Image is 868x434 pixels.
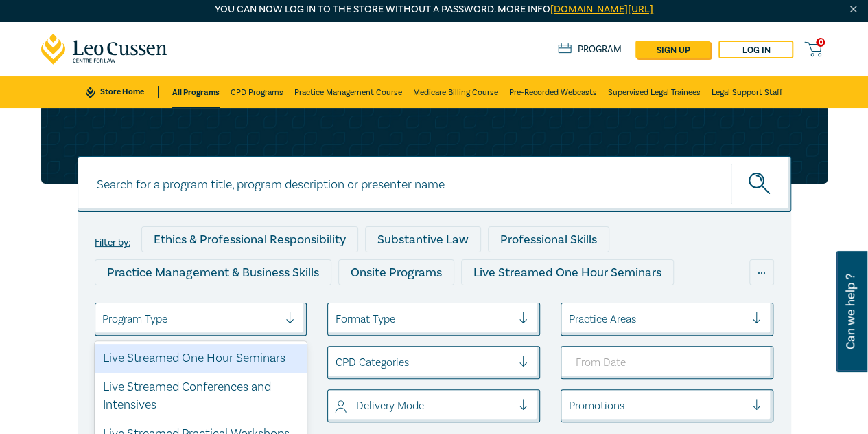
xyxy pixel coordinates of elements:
a: Legal Support Staff [712,76,782,108]
input: Search for a program title, program description or presenter name [78,156,791,212]
a: Practice Management Course [294,76,402,108]
a: Supervised Legal Trainees [608,76,701,108]
span: 0 [816,38,825,47]
div: Substantive Law [365,226,481,252]
img: Close [847,3,859,15]
a: [DOMAIN_NAME][URL] [550,3,653,16]
a: sign up [635,41,710,58]
p: You can now log in to the store without a password. More info [41,2,828,17]
a: Program [558,43,622,56]
div: Ethics & Professional Responsibility [141,226,358,252]
div: Live Streamed One Hour Seminars [461,259,674,285]
div: Live Streamed One Hour Seminars [95,344,307,373]
input: select [568,398,571,413]
input: select [102,312,105,327]
a: Store Home [86,86,158,98]
div: Professional Skills [488,226,609,252]
label: Filter by: [95,237,130,248]
input: select [568,312,571,327]
a: CPD Programs [231,76,283,108]
a: Pre-Recorded Webcasts [509,76,597,108]
div: Live Streamed Practical Workshops [360,292,578,318]
div: Practice Management & Business Skills [95,259,331,285]
div: Live Streamed Conferences and Intensives [95,373,307,420]
a: Log in [718,41,793,58]
a: Medicare Billing Course [413,76,498,108]
a: All Programs [172,76,220,108]
input: select [335,312,338,327]
div: Live Streamed Conferences and Intensives [95,292,353,318]
input: From Date [561,346,773,379]
span: Can we help ? [844,259,857,364]
div: Onsite Programs [338,259,454,285]
input: select [335,398,338,413]
input: select [335,355,338,370]
div: ... [749,259,774,285]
